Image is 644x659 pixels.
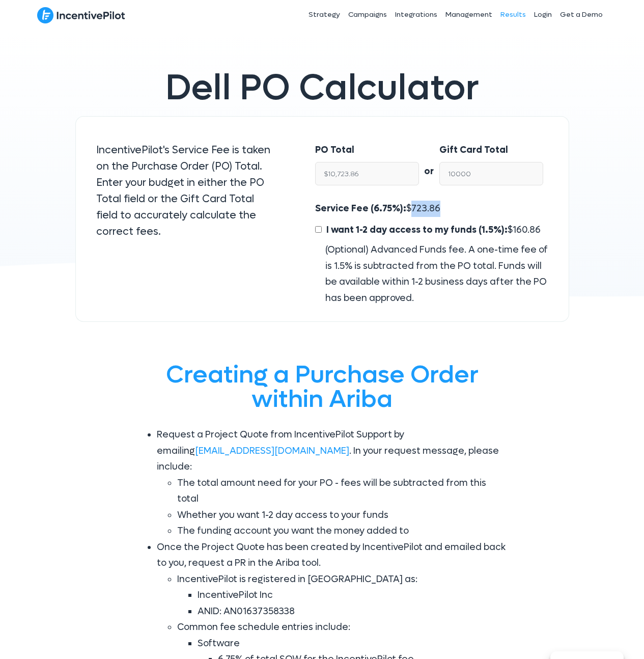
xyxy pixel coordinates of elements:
span: 160.86 [513,224,541,236]
a: Login [530,2,556,28]
li: Whether you want 1-2 day access to your funds [177,507,508,524]
span: $ [324,224,541,236]
img: IncentivePilot [37,7,125,24]
a: Strategy [304,2,344,28]
span: Dell PO Calculator [165,65,479,111]
li: The total amount need for your PO - fees will be subtracted from this total [177,475,508,507]
a: Integrations [391,2,441,28]
a: Management [441,2,496,28]
p: IncentivePilot's Service Fee is taken on the Purchase Order (PO) Total. Enter your budget in eith... [96,142,275,240]
a: Campaigns [344,2,391,28]
label: PO Total [315,142,354,158]
div: $ [315,201,548,306]
div: or [419,142,439,180]
a: Results [496,2,530,28]
span: Creating a Purchase Order within Ariba [166,359,479,415]
label: Gift Card Total [439,142,508,158]
input: I want 1-2 day access to my funds (1.5%):$160.86 [315,226,322,233]
a: Get a Demo [556,2,607,28]
span: I want 1-2 day access to my funds (1.5%): [326,224,508,236]
nav: Header Menu [235,2,607,28]
li: Request a Project Quote from IncentivePilot Support by emailing . In your request message, please... [157,427,508,539]
li: IncentivePilot is registered in [GEOGRAPHIC_DATA] as: [177,571,508,620]
span: 723.86 [411,203,440,214]
a: [EMAIL_ADDRESS][DOMAIN_NAME] [195,445,349,457]
li: IncentivePilot Inc [198,587,508,603]
div: (Optional) Advanced Funds fee. A one-time fee of is 1.5% is subtracted from the PO total. Funds w... [315,242,548,306]
li: The funding account you want the money added to [177,523,508,539]
span: Service Fee (6.75%): [315,203,406,214]
li: ANID: AN01637358338 [198,603,508,620]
